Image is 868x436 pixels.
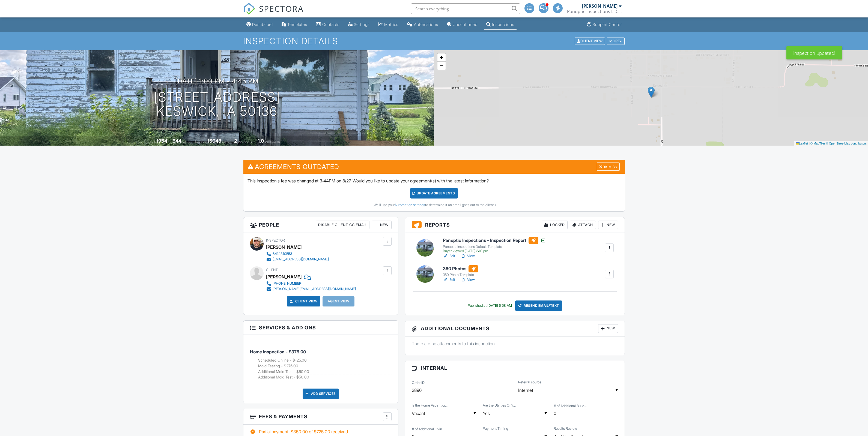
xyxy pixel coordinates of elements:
[593,22,622,27] div: Support Center
[554,404,587,408] label: # of Additional Building(s)
[303,389,339,399] div: Add Services
[542,221,568,229] div: Locked
[273,252,292,256] div: 6414810553
[412,341,618,347] p: There are no attachments to this inspection.
[258,374,392,380] li: Add on: Additional Mold Test
[468,303,512,308] div: Published at [DATE] 6:58 AM
[250,339,392,384] li: Service: Home Inspection
[266,243,302,251] div: [PERSON_NAME]
[182,139,190,143] span: sq. ft.
[195,139,207,143] span: Lot Size
[243,409,398,425] h3: Fees & Payments
[412,403,448,408] label: Is the Home Vacant or Occupied
[273,287,356,291] div: [PERSON_NAME][EMAIL_ADDRESS][DOMAIN_NAME]
[243,174,625,211] div: This inspection's fee was changed at 3:44PM on 8/27. Would you like to update your agreement(s) w...
[405,361,625,375] h3: Internal
[258,357,392,363] li: Add on: Scheduled Online
[273,281,302,286] div: [PHONE_NUMBER]
[266,238,285,242] span: Inspector
[316,221,369,229] div: Disable Client CC Email
[443,265,478,272] h6: 360 Photos
[567,9,622,14] div: Panoptic Inspections LLC - Residential and Commercial
[243,7,304,19] a: SPECTORA
[483,426,508,431] label: Payment Timing
[207,138,221,144] div: 15048
[443,237,546,244] h6: Panoptic Inspections - Inspection Report
[395,203,425,207] a: Automation settings
[172,138,181,144] div: 644
[244,20,275,30] a: Dashboard
[175,77,259,85] h3: [DATE] 1:00 pm - 4:45 pm
[483,403,516,408] label: Are the Utilities On? (Gas, Water, Electric)
[259,3,304,14] span: SPECTORA
[554,407,618,420] input: # of Additional Building(s)
[322,22,339,27] div: Contacts
[443,245,546,249] div: Panoptic Inspections Default Template
[314,20,342,30] a: Contacts
[443,265,478,277] a: 360 Photos 360 Photo Template
[484,20,517,30] a: Inspections
[243,3,255,15] img: The Best Home Inspection Software - Spectora
[258,138,264,144] div: 1.0
[279,20,309,30] a: Templates
[518,380,541,385] label: Referral source
[554,426,577,431] label: Results Review
[412,380,425,385] label: Order ID
[156,138,167,144] div: 1954
[648,87,655,98] img: Marker
[575,37,605,45] div: Client View
[265,139,280,143] span: bathrooms
[266,286,356,292] a: [PERSON_NAME][EMAIL_ADDRESS][DOMAIN_NAME]
[826,142,867,145] a: © OpenStreetMap contributors
[410,188,458,199] div: Update Agreements
[598,221,618,229] div: New
[453,22,478,27] div: Unconfirmed
[243,36,625,46] h1: Inspection Details
[607,37,625,45] div: More
[570,221,596,229] div: Attach
[266,268,278,272] span: Client
[440,54,443,61] span: +
[598,324,618,333] div: New
[372,221,392,229] div: New
[437,53,446,62] a: Zoom in
[414,22,438,27] div: Automations
[585,20,624,30] a: Support Center
[384,22,398,27] div: Metrics
[273,257,329,261] div: [EMAIL_ADDRESS][DOMAIN_NAME]
[266,251,329,257] a: 6414810553
[810,142,825,145] a: © MapTiler
[461,253,475,259] a: View
[266,273,302,281] div: [PERSON_NAME]
[234,138,237,144] div: 2
[515,300,562,311] div: Resend Email/Text
[287,22,307,27] div: Templates
[443,273,478,277] div: 360 Photo Template
[243,160,625,173] h3: Agreements Outdated
[405,20,440,30] a: Automations (Advanced)
[405,217,625,233] h3: Reports
[796,142,808,145] a: Leaflet
[346,20,372,30] a: Settings
[289,299,318,304] a: Client View
[443,237,546,253] a: Panoptic Inspections - Inspection Report Panoptic Inspections Default Template Buyer viewed [DATE...
[443,253,455,259] a: Edit
[411,3,520,14] input: Search everything...
[266,281,356,286] a: [PHONE_NUMBER]
[405,321,625,336] h3: Additional Documents
[809,142,810,145] span: |
[252,22,273,27] div: Dashboard
[492,22,514,27] div: Inspections
[461,277,475,282] a: View
[258,369,392,375] li: Add on: Additional Mold Test
[412,427,445,432] label: # of Additional Living Units
[150,139,156,143] span: Built
[243,217,398,233] h3: People
[222,139,229,143] span: sq.ft.
[445,20,480,30] a: Unconfirmed
[437,62,446,70] a: Zoom out
[250,429,392,435] div: Partial payment: $350.00 of $725.00 received.
[376,20,401,30] a: Metrics
[266,257,329,262] a: [EMAIL_ADDRESS][DOMAIN_NAME]
[582,3,618,9] div: [PERSON_NAME]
